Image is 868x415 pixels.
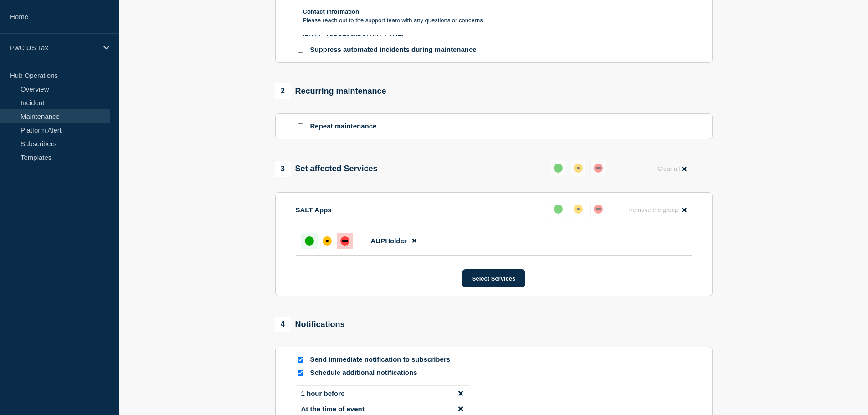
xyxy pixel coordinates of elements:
[298,123,303,129] input: Repeat maintenance
[310,122,377,131] p: Repeat maintenance
[298,370,303,376] input: Schedule additional notifications
[628,206,678,213] span: Remove the group
[590,160,606,176] button: down
[310,369,456,377] p: Schedule additional notifications
[554,205,563,214] div: up
[594,205,603,214] div: down
[570,201,586,217] button: affected
[303,33,685,41] p: [EMAIL_ADDRESS][DOMAIN_NAME]
[275,161,378,177] div: Set affected Services
[458,405,463,413] button: disable notification At the time of event
[275,317,345,332] div: Notifications
[275,161,291,177] span: 3
[594,164,603,173] div: down
[310,355,456,364] p: Send immediate notification to subscribers
[574,205,583,214] div: affected
[303,16,685,25] p: Please reach out to the support team with any questions or concerns
[298,357,303,363] input: Send immediate notification to subscribers
[275,83,291,99] span: 2
[340,236,349,246] div: down
[305,236,314,246] div: up
[458,389,463,397] button: disable notification 1 hour before
[298,47,303,53] input: Suppress automated incidents during maintenance
[275,83,386,99] div: Recurring maintenance
[554,164,563,173] div: up
[296,385,469,401] li: 1 hour before
[590,201,606,217] button: down
[371,237,407,245] span: AUPHolder
[10,44,98,51] p: PwC US Tax
[310,46,477,54] p: Suppress automated incidents during maintenance
[570,160,586,176] button: affected
[574,164,583,173] div: affected
[550,201,566,217] button: up
[550,160,566,176] button: up
[462,269,525,287] button: Select Services
[623,201,692,219] button: Remove the group
[303,8,360,15] strong: Contact Information
[296,206,332,214] p: SALT Apps
[323,236,332,246] div: affected
[652,160,692,178] button: Clear all
[275,317,291,332] span: 4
